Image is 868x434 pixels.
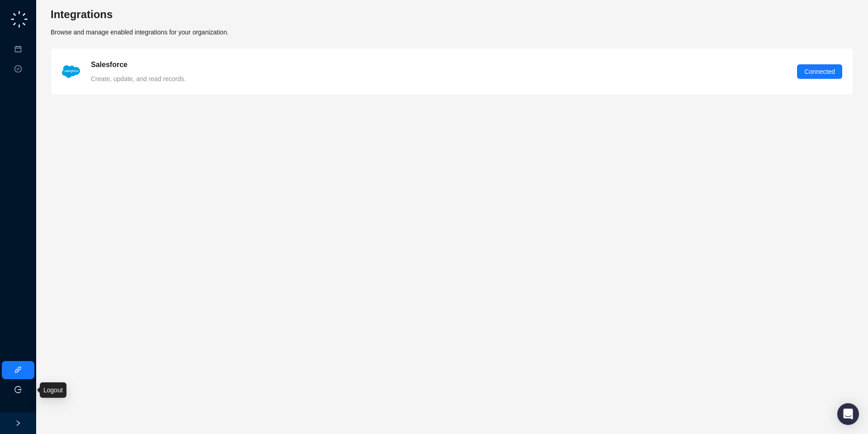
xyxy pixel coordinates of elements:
h3: Integrations [51,7,229,22]
img: logo-small-C4UdH2pc.png [9,9,29,29]
img: salesforce-ChMvK6Xa.png [62,65,80,78]
span: right [15,420,21,426]
span: Create, update, and read records. [91,75,186,82]
h5: Salesforce [91,59,127,70]
span: logout [14,386,22,393]
div: Open Intercom Messenger [837,403,859,425]
span: Browse and manage enabled integrations for your organization. [51,29,229,36]
button: Connected [797,64,842,79]
span: Connected [804,67,835,77]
